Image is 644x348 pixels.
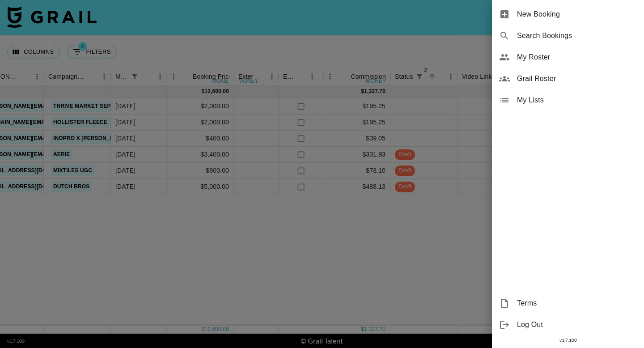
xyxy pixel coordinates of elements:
[492,25,644,47] div: Search Bookings
[492,68,644,89] div: Grail Roster
[492,293,644,314] div: Terms
[492,4,644,25] div: New Booking
[517,9,637,20] span: New Booking
[492,47,644,68] div: My Roster
[492,335,644,345] div: v 1.7.100
[517,298,637,309] span: Terms
[517,52,637,63] span: My Roster
[492,89,644,111] div: My Lists
[517,30,637,41] span: Search Bookings
[517,73,637,84] span: Grail Roster
[517,319,637,330] span: Log Out
[492,314,644,335] div: Log Out
[517,95,637,106] span: My Lists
